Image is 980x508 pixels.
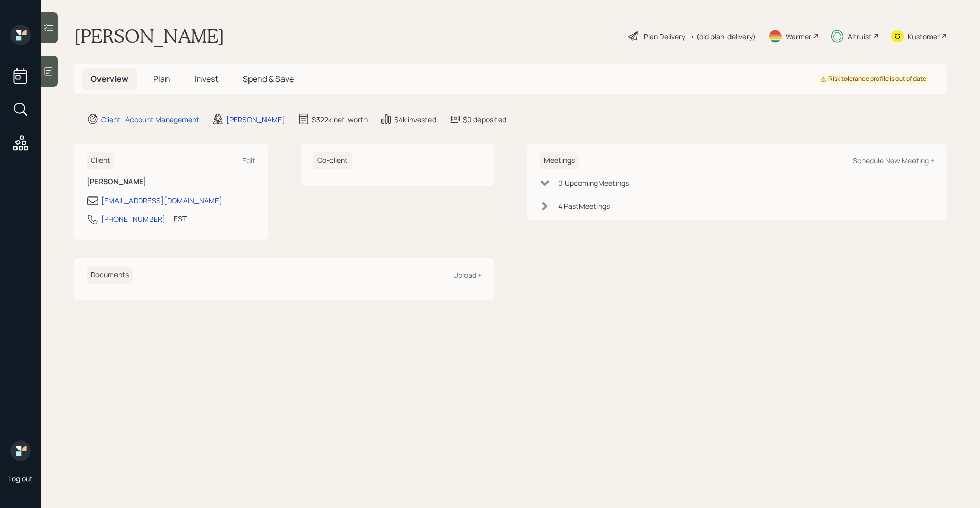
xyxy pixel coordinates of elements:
div: $322k net-worth [312,114,368,125]
div: 4 Past Meeting s [558,201,610,211]
h6: [PERSON_NAME] [87,177,255,186]
span: Spend & Save [243,73,294,85]
div: Edit [242,156,255,166]
div: Warmer [786,31,811,42]
span: Invest [195,73,218,85]
div: [PHONE_NUMBER] [101,214,165,224]
div: Plan Delivery [644,31,685,42]
div: EST [174,213,187,224]
div: Log out [8,473,33,483]
h1: [PERSON_NAME] [74,25,224,47]
h6: Client [87,152,114,169]
div: • (old plan-delivery) [690,31,756,42]
div: Kustomer [908,31,940,42]
div: $0 deposited [463,114,506,125]
div: Upload + [453,270,482,280]
div: Schedule New Meeting + [853,156,935,166]
div: Altruist [848,31,872,42]
div: [EMAIL_ADDRESS][DOMAIN_NAME] [101,195,222,206]
h6: Documents [87,267,133,284]
img: retirable_logo.png [10,440,31,461]
span: Overview [91,73,128,85]
div: 0 Upcoming Meeting s [558,177,629,188]
span: Plan [153,73,170,85]
div: Risk tolerance profile is out of date [820,75,926,84]
div: [PERSON_NAME] [226,114,285,125]
h6: Co-client [313,152,352,169]
h6: Meetings [540,152,579,169]
div: Client · Account Management [101,114,200,125]
div: $4k invested [394,114,436,125]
